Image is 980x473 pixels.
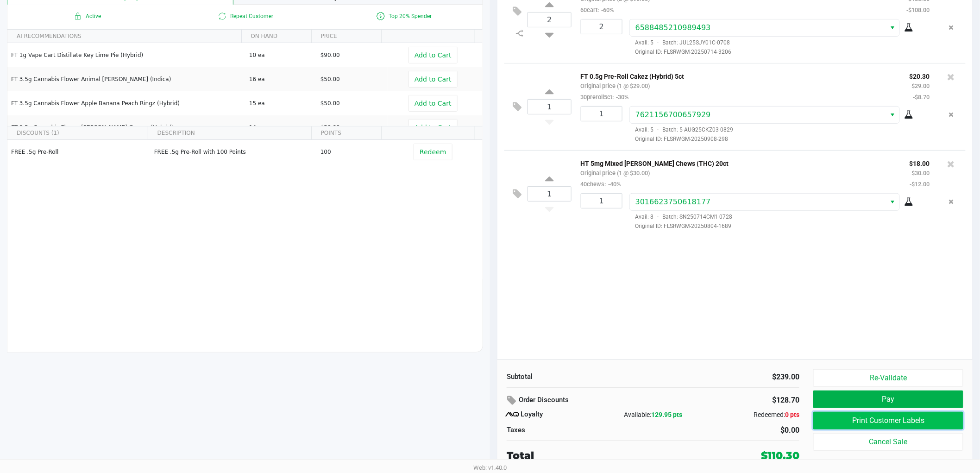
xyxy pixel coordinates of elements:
span: -30% [614,94,629,101]
th: ON HAND [241,30,311,43]
button: Add to Cart [408,71,458,88]
span: Original ID: FLSRWGM-20250908-298 [629,135,930,143]
span: $50.00 [320,124,340,131]
span: Original ID: FLSRWGM-20250714-3206 [629,48,930,56]
div: Total [507,448,693,463]
p: $18.00 [910,158,930,167]
div: Data table [7,126,483,279]
div: $128.70 [711,392,800,408]
span: Top 20% Spender [324,11,483,22]
inline-svg: Is repeat customer [217,11,228,22]
small: $30.00 [912,170,930,177]
span: Avail: 8 Batch: SN250714CM1-0728 [629,214,733,220]
th: POINTS [311,126,381,140]
span: 3016623750618177 [635,197,711,206]
button: Select [886,107,899,123]
span: $90.00 [320,52,340,58]
div: Available: [604,410,702,420]
th: DESCRIPTION [148,126,311,140]
button: Re-Validate [813,369,963,387]
td: FT 3.5g Cannabis Flower Animal [PERSON_NAME] (Indica) [7,67,245,91]
span: Avail: 5 Batch: JUL25SJY01C-0708 [629,39,730,46]
div: Order Discounts [507,392,697,409]
td: FT 3.5g Cannabis Flower [PERSON_NAME] Grapes (Hybrid) [7,115,245,139]
span: Redeem [420,148,446,156]
button: Remove the package from the orderLine [945,193,958,210]
span: Active [7,11,166,22]
button: Select [886,19,899,36]
small: Original price (1 @ $30.00) [581,170,650,177]
button: Add to Cart [408,119,458,136]
span: $50.00 [320,76,340,82]
td: 100 [316,140,388,164]
span: Add to Cart [415,124,452,131]
div: Loyalty [507,409,604,420]
span: · [654,39,663,46]
span: $50.00 [320,100,340,107]
span: Avail: 5 Batch: 5-AUG25CKZ03-0829 [629,126,734,133]
div: Subtotal [507,372,646,382]
td: 14 ea [245,115,316,139]
button: Remove the package from the orderLine [945,106,958,123]
div: Taxes [507,425,646,435]
div: Redeemed: [702,410,800,420]
button: Select [886,194,899,210]
span: Add to Cart [415,51,452,59]
span: 7621156700657929 [635,110,711,119]
th: AI RECOMMENDATIONS [7,30,241,43]
p: HT 5mg Mixed [PERSON_NAME] Chews (THC) 20ct [581,158,896,167]
span: -60% [599,6,614,13]
button: Add to Cart [408,47,458,63]
inline-svg: Is a top 20% spender [375,11,386,22]
small: -$12.00 [910,181,930,188]
span: Repeat Customer [166,11,324,22]
button: Add to Cart [408,95,458,112]
inline-svg: Split item qty to new line [511,27,528,39]
td: 16 ea [245,67,316,91]
span: · [654,214,663,220]
div: $110.30 [761,448,799,463]
div: $239.00 [660,372,799,383]
span: 6588485210989493 [635,23,711,32]
span: 129.95 pts [651,411,682,418]
small: -$108.00 [907,6,930,13]
td: 10 ea [245,43,316,67]
span: Add to Cart [415,100,452,107]
td: FREE .5g Pre-Roll [7,140,150,164]
p: FT 0.5g Pre-Roll Cakez (Hybrid) 5ct [581,70,896,80]
button: Remove the package from the orderLine [945,19,958,36]
span: Add to Cart [415,76,452,83]
td: 15 ea [245,91,316,115]
small: Original price (1 @ $29.00) [581,82,650,89]
small: -$8.70 [913,94,930,101]
small: 30preroll5ct: [581,94,629,101]
div: $0.00 [660,425,799,436]
button: Cancel Sale [813,433,963,451]
button: Redeem [414,144,452,160]
small: $29.00 [912,82,930,89]
td: FT 3.5g Cannabis Flower Apple Banana Peach Ringz (Hybrid) [7,91,245,115]
th: PRICE [311,30,381,43]
small: 40chews: [581,181,621,188]
p: $20.30 [910,70,930,80]
td: FREE .5g Pre-Roll with 100 Points [150,140,316,164]
div: Data table [7,30,483,126]
small: 60cart: [581,6,614,13]
span: -40% [606,181,621,188]
span: 0 pts [785,411,799,418]
span: Original ID: FLSRWGM-20250804-1689 [629,222,930,230]
button: Print Customer Labels [813,412,963,429]
span: · [654,126,663,133]
th: DISCOUNTS (1) [7,126,148,140]
button: Pay [813,391,963,408]
td: FT 1g Vape Cart Distillate Key Lime Pie (Hybrid) [7,43,245,67]
span: Web: v1.40.0 [473,464,507,471]
inline-svg: Active loyalty member [72,11,83,22]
